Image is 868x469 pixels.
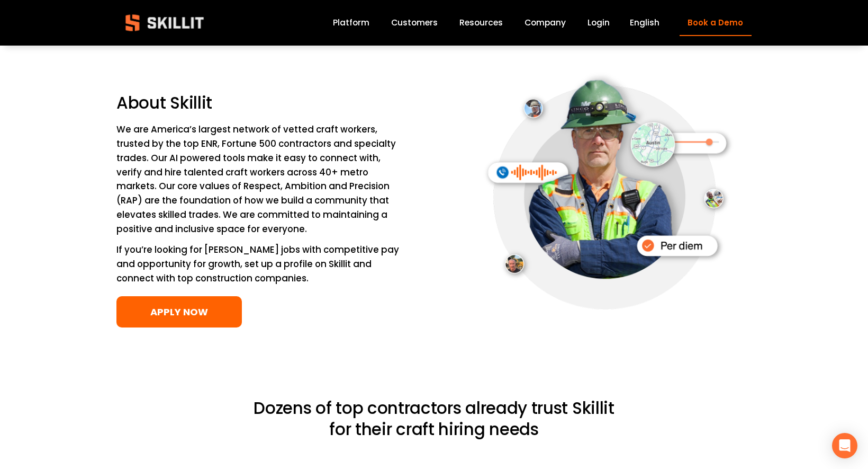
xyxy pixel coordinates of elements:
[116,243,403,286] p: If you’re looking for [PERSON_NAME] jobs with competitive pay and opportunity for growth, set up ...
[525,16,566,30] a: Company
[832,433,857,458] div: Open Intercom Messenger
[630,16,659,30] div: language picker
[250,397,618,441] h2: Dozens of top contractors already trust Skillit for their craft hiring needs
[630,16,659,29] span: English
[459,16,503,29] span: Resources
[116,122,403,236] p: We are America’s largest network of vetted craft workers, trusted by the top ENR, Fortune 500 con...
[680,10,752,36] a: Book a Demo
[587,16,610,30] a: Login
[116,296,242,328] a: APPLY NOW
[459,16,503,30] a: folder dropdown
[116,7,213,39] img: Skillit
[116,92,403,114] h2: About Skillit
[391,16,438,30] a: Customers
[333,16,369,30] a: Platform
